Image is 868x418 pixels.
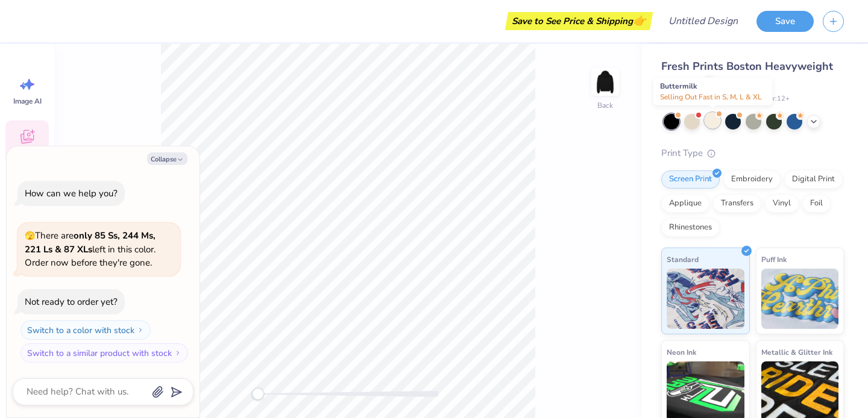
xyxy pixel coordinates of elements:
span: Metallic & Glitter Ink [761,346,832,358]
button: Save [756,11,814,32]
div: Not ready to order yet? [25,296,118,308]
input: Untitled Design [659,9,747,33]
img: Standard [667,269,744,329]
div: Save to See Price & Shipping [508,12,650,30]
img: Puff Ink [761,269,839,329]
button: Switch to a similar product with stock [20,343,188,363]
span: Selling Out Fast in S, M, L & XL [660,92,762,102]
div: Rhinestones [661,219,720,237]
div: Screen Print [661,170,720,189]
div: Digital Print [784,170,843,189]
div: How can we help you? [25,187,118,199]
div: Foil [802,195,831,213]
strong: only 85 Ss, 244 Ms, 221 Ls & 87 XLs [25,229,156,255]
span: Neon Ink [667,346,696,358]
button: Collapse [147,152,187,165]
span: Image AI [13,96,42,106]
div: Buttermilk [653,78,772,105]
img: Switch to a color with stock [137,326,144,334]
span: 👉 [633,13,646,28]
div: Back [597,100,613,111]
div: Accessibility label [252,388,264,400]
span: Standard [667,253,699,266]
img: Switch to a similar product with stock [174,349,181,357]
div: Transfers [713,195,761,213]
span: There are left in this color. Order now before they're gone. [25,229,156,269]
span: 🫣 [25,230,35,242]
span: Fresh Prints Boston Heavyweight Hoodie [661,59,833,90]
div: Print Type [661,146,844,160]
button: Switch to a color with stock [20,320,151,340]
div: Applique [661,195,709,213]
div: Vinyl [765,195,799,213]
span: Puff Ink [761,253,787,266]
div: Embroidery [723,170,781,189]
img: Back [593,70,617,94]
